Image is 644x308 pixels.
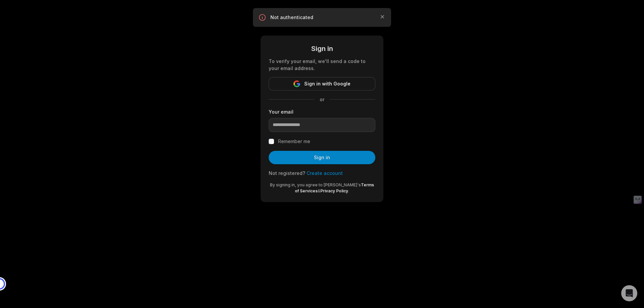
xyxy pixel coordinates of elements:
[269,77,375,90] button: Sign in with Google
[270,182,361,187] span: By signing in, you agree to [PERSON_NAME]'s
[295,182,374,193] a: Terms of Services
[269,151,375,164] button: Sign in
[269,58,375,72] div: To verify your email, we'll send a code to your email address.
[269,108,375,115] label: Your email
[621,285,637,301] div: Open Intercom Messenger
[269,170,305,176] span: Not registered?
[269,44,375,54] div: Sign in
[304,80,351,88] span: Sign in with Google
[307,170,343,176] a: Create account
[314,96,330,103] span: or
[270,14,374,21] p: Not authenticated
[278,137,310,145] label: Remember me
[320,188,348,193] a: Privacy Policy
[348,188,349,193] span: .
[318,188,320,193] span: &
